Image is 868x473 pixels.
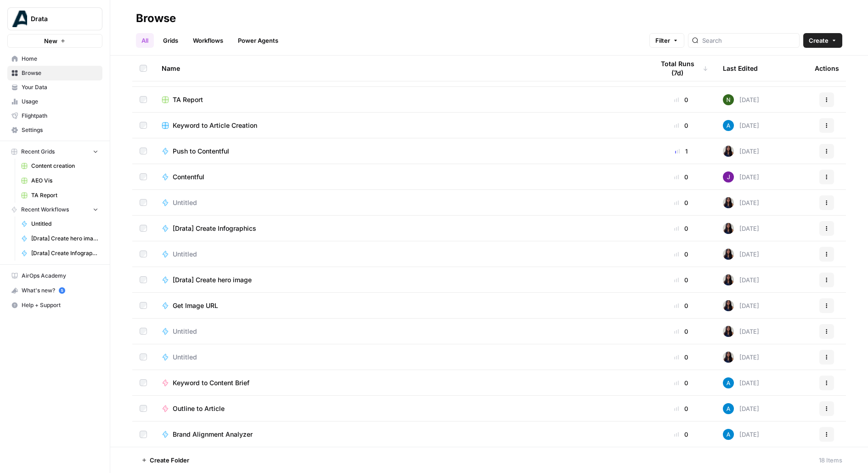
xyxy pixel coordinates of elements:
[723,94,734,105] img: g4o9tbhziz0738ibrok3k9f5ina6
[22,69,98,77] span: Browse
[173,198,197,207] span: Untitled
[654,378,708,388] div: 0
[136,11,176,26] div: Browse
[22,126,98,134] span: Settings
[17,173,102,188] a: AEO Vis
[162,404,639,413] a: Outline to Article
[173,353,197,362] span: Untitled
[31,234,98,243] span: [Drata] Create hero image
[136,33,154,48] a: All
[723,120,734,131] img: o3cqybgnmipr355j8nz4zpq1mc6x
[654,95,708,104] div: 0
[7,298,102,313] button: Help + Support
[22,301,98,309] span: Help + Support
[31,249,98,257] span: [Drata] Create Infographics
[654,250,708,259] div: 0
[61,288,63,293] text: 5
[803,33,842,48] button: Create
[173,147,229,156] span: Push to Contentful
[173,378,249,388] span: Keyword to Content Brief
[723,249,759,260] div: [DATE]
[162,56,639,81] div: Name
[22,97,98,106] span: Usage
[31,191,98,199] span: TA Report
[723,377,759,388] div: [DATE]
[654,224,708,233] div: 0
[7,7,102,30] button: Workspace: Drata
[654,404,708,413] div: 0
[22,112,98,120] span: Flightpath
[31,220,98,228] span: Untitled
[723,223,759,234] div: [DATE]
[723,249,734,260] img: rox323kbkgutb4wcij4krxobkpon
[7,203,102,217] button: Recent Workflows
[654,172,708,182] div: 0
[17,188,102,203] a: TA Report
[150,456,189,465] span: Create Folder
[162,147,639,156] a: Push to Contentful
[723,171,759,182] div: [DATE]
[702,36,795,45] input: Search
[162,172,639,182] a: Contentful
[723,146,759,157] div: [DATE]
[723,429,734,440] img: o3cqybgnmipr355j8nz4zpq1mc6x
[654,327,708,336] div: 0
[11,11,27,27] img: Drata Logo
[162,121,639,130] a: Keyword to Article Creation
[723,326,759,337] div: [DATE]
[44,36,57,46] span: New
[22,55,98,63] span: Home
[162,327,639,336] a: Untitled
[723,403,734,414] img: o3cqybgnmipr355j8nz4zpq1mc6x
[173,404,225,413] span: Outline to Article
[17,159,102,173] a: Content creation
[723,274,759,285] div: [DATE]
[22,83,98,91] span: Your Data
[654,301,708,310] div: 0
[655,36,670,45] span: Filter
[173,430,253,439] span: Brand Alignment Analyzer
[723,120,759,131] div: [DATE]
[173,250,197,259] span: Untitled
[7,51,102,66] a: Home
[173,95,203,104] span: TA Report
[21,148,55,156] span: Recent Grids
[723,352,734,363] img: rox323kbkgutb4wcij4krxobkpon
[162,301,639,310] a: Get Image URL
[654,430,708,439] div: 0
[17,231,102,246] a: [Drata] Create hero image
[723,56,758,81] div: Last Edited
[723,326,734,337] img: rox323kbkgutb4wcij4krxobkpon
[162,430,639,439] a: Brand Alignment Analyzer
[7,268,102,283] a: AirOps Academy
[173,327,197,336] span: Untitled
[723,274,734,285] img: rox323kbkgutb4wcij4krxobkpon
[723,352,759,363] div: [DATE]
[173,172,204,182] span: Contentful
[173,275,252,285] span: [Drata] Create hero image
[723,403,759,414] div: [DATE]
[21,205,69,214] span: Recent Workflows
[723,429,759,440] div: [DATE]
[654,198,708,207] div: 0
[649,33,684,48] button: Filter
[162,275,639,285] a: [Drata] Create hero image
[654,56,708,81] div: Total Runs (7d)
[173,301,218,310] span: Get Image URL
[22,272,98,280] span: AirOps Academy
[7,145,102,159] button: Recent Grids
[17,217,102,231] a: Untitled
[31,162,98,170] span: Content creation
[136,453,195,467] button: Create Folder
[232,33,284,48] a: Power Agents
[31,177,98,185] span: AEO Vis
[162,224,639,233] a: [Drata] Create Infographics
[17,246,102,261] a: [Drata] Create Infographics
[7,123,102,137] a: Settings
[173,121,257,130] span: Keyword to Article Creation
[815,56,839,81] div: Actions
[162,378,639,388] a: Keyword to Content Brief
[187,33,229,48] a: Workflows
[654,275,708,285] div: 0
[654,147,708,156] div: 1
